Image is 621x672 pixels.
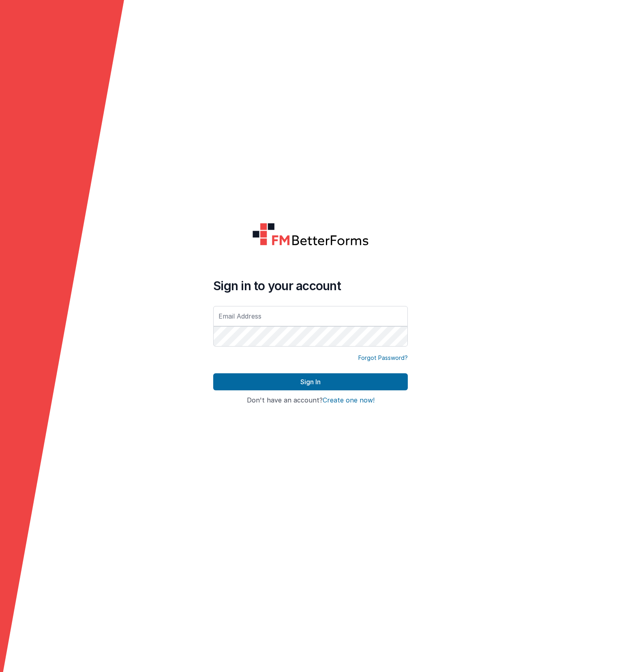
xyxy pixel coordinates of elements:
h4: Don't have an account? [213,397,408,404]
a: Forgot Password? [358,354,408,362]
input: Email Address [213,306,408,326]
h4: Sign in to your account [213,278,408,293]
button: Sign In [213,373,408,390]
button: Create one now! [323,397,375,404]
